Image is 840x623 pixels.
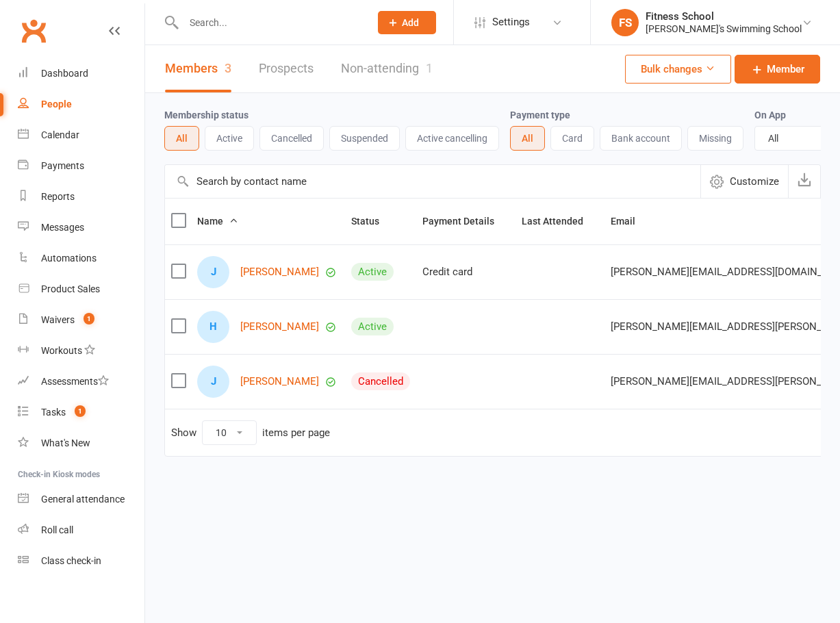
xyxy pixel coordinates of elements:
[41,129,79,140] div: Calendar
[240,321,319,333] a: [PERSON_NAME]
[18,181,144,212] a: Reports
[41,253,97,264] div: Automations
[259,45,314,92] a: Prospects
[41,524,73,535] div: Roll call
[41,314,75,325] div: Waivers
[259,126,324,151] button: Cancelled
[18,515,144,546] a: Roll call
[197,216,238,227] span: Name
[600,126,682,151] button: Bank account
[165,165,700,198] input: Search by contact name
[378,11,436,34] button: Add
[522,213,598,229] button: Last Attended
[41,99,72,110] div: People
[41,160,84,171] div: Payments
[18,120,144,151] a: Calendar
[730,173,779,190] span: Customize
[611,213,650,229] button: Email
[197,256,229,288] div: John
[18,243,144,274] a: Automations
[510,126,545,151] button: All
[687,126,743,151] button: Missing
[405,126,499,151] button: Active cancelling
[422,216,509,227] span: Payment Details
[41,407,66,418] div: Tasks
[611,216,650,227] span: Email
[522,216,598,227] span: Last Attended
[351,318,394,335] div: Active
[611,9,639,36] div: FS
[262,427,330,439] div: items per page
[18,366,144,397] a: Assessments
[329,126,400,151] button: Suspended
[18,397,144,428] a: Tasks 1
[646,10,802,23] div: Fitness School
[41,191,75,202] div: Reports
[164,110,249,120] label: Membership status
[18,305,144,335] a: Waivers 1
[754,110,786,120] label: On App
[18,274,144,305] a: Product Sales
[164,126,199,151] button: All
[18,484,144,515] a: General attendance kiosk mode
[197,311,229,343] div: Harry
[41,68,88,79] div: Dashboard
[179,13,360,32] input: Search...
[197,213,238,229] button: Name
[41,494,125,505] div: General attendance
[550,126,594,151] button: Card
[240,376,319,387] a: [PERSON_NAME]
[41,222,84,233] div: Messages
[18,546,144,576] a: Class kiosk mode
[351,372,410,390] div: Cancelled
[351,263,394,281] div: Active
[165,45,231,92] a: Members3
[240,266,319,278] a: [PERSON_NAME]
[422,213,509,229] button: Payment Details
[41,437,90,448] div: What's New
[426,61,433,75] div: 1
[422,266,509,278] div: Credit card
[341,45,433,92] a: Non-attending1
[18,335,144,366] a: Workouts
[18,212,144,243] a: Messages
[171,420,330,445] div: Show
[205,126,254,151] button: Active
[41,283,100,294] div: Product Sales
[16,14,51,48] a: Clubworx
[351,213,394,229] button: Status
[18,151,144,181] a: Payments
[41,376,109,387] div: Assessments
[402,17,419,28] span: Add
[18,58,144,89] a: Dashboard
[646,23,802,35] div: [PERSON_NAME]'s Swimming School
[225,61,231,75] div: 3
[84,313,94,325] span: 1
[492,7,530,38] span: Settings
[18,89,144,120] a: People
[41,555,101,566] div: Class check-in
[735,55,820,84] a: Member
[510,110,570,120] label: Payment type
[18,428,144,459] a: What's New
[75,405,86,417] span: 1
[700,165,788,198] button: Customize
[625,55,731,84] button: Bulk changes
[197,366,229,398] div: Jenny
[41,345,82,356] div: Workouts
[351,216,394,227] span: Status
[767,61,804,77] span: Member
